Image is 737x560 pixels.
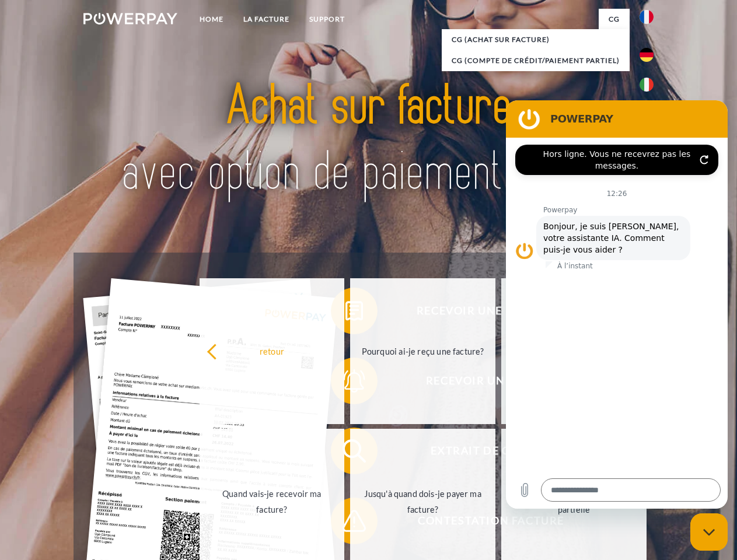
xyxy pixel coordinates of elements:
iframe: Fenêtre de messagerie [506,100,728,509]
a: CG (achat sur facture) [442,29,630,50]
a: CG (Compte de crédit/paiement partiel) [442,50,630,71]
img: logo-powerpay-white.svg [83,13,177,24]
iframe: Bouton de lancement de la fenêtre de messagerie, conversation en cours [690,513,728,551]
a: CG [599,9,630,30]
div: Quand vais-je recevoir ma facture? [207,486,338,517]
div: retour [207,343,338,359]
div: Jusqu'à quand dois-je payer ma facture? [357,486,488,517]
img: title-powerpay_fr.svg [111,56,626,223]
a: LA FACTURE [233,9,299,30]
img: it [640,78,654,92]
div: Pourquoi ai-je reçu une facture? [357,343,488,359]
img: de [640,48,654,62]
a: Support [299,9,355,30]
img: fr [640,10,654,24]
a: Home [190,9,233,30]
a: Avez-vous reçu mes paiements, ai-je encore un solde ouvert? [501,278,647,424]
